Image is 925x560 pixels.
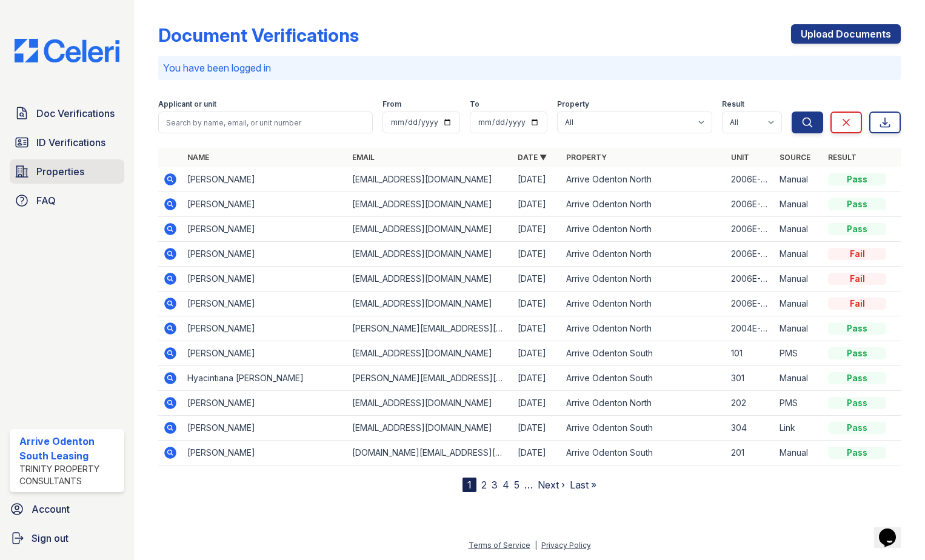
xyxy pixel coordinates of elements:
[828,422,886,434] div: Pass
[347,416,512,441] td: [EMAIL_ADDRESS][DOMAIN_NAME]
[347,441,512,465] td: [DOMAIN_NAME][EMAIL_ADDRESS][DOMAIN_NAME]
[182,267,347,292] td: [PERSON_NAME]
[182,292,347,316] td: [PERSON_NAME]
[726,192,775,217] td: 2006E-301
[828,223,886,235] div: Pass
[5,526,129,550] a: Sign out
[19,463,119,487] div: Trinity Property Consultants
[347,391,512,416] td: [EMAIL_ADDRESS][DOMAIN_NAME]
[726,242,775,267] td: 2006E-301
[775,167,823,192] td: Manual
[513,292,561,316] td: [DATE]
[775,416,823,441] td: Link
[347,217,512,242] td: [EMAIL_ADDRESS][DOMAIN_NAME]
[874,512,913,548] iframe: chat widget
[182,441,347,465] td: [PERSON_NAME]
[775,292,823,316] td: Manual
[561,292,726,316] td: Arrive Odenton North
[518,153,547,162] a: Date ▼
[775,192,823,217] td: Manual
[347,267,512,292] td: [EMAIL_ADDRESS][DOMAIN_NAME]
[513,267,561,292] td: [DATE]
[36,164,84,179] span: Properties
[5,497,129,521] a: Account
[791,24,901,44] a: Upload Documents
[32,502,70,516] span: Account
[5,39,129,62] img: CE_Logo_Blue-a8612792a0a2168367f1c8372b55b34899dd931a85d93a1a3d3e32e68fde9ad4.png
[561,242,726,267] td: Arrive Odenton North
[775,242,823,267] td: Manual
[352,153,375,162] a: Email
[513,416,561,441] td: [DATE]
[828,273,886,285] div: Fail
[775,391,823,416] td: PMS
[538,479,565,491] a: Next ›
[469,541,530,550] a: Terms of Service
[182,192,347,217] td: [PERSON_NAME]
[722,99,744,109] label: Result
[347,366,512,391] td: [PERSON_NAME][EMAIL_ADDRESS][DOMAIN_NAME]
[828,198,886,210] div: Pass
[726,416,775,441] td: 304
[775,366,823,391] td: Manual
[503,479,509,491] a: 4
[828,248,886,260] div: Fail
[347,167,512,192] td: [EMAIL_ADDRESS][DOMAIN_NAME]
[182,242,347,267] td: [PERSON_NAME]
[775,217,823,242] td: Manual
[514,479,519,491] a: 5
[182,316,347,341] td: [PERSON_NAME]
[726,217,775,242] td: 2006E-301
[775,341,823,366] td: PMS
[347,242,512,267] td: [EMAIL_ADDRESS][DOMAIN_NAME]
[541,541,591,550] a: Privacy Policy
[463,478,476,492] div: 1
[163,61,896,75] p: You have been logged in
[10,101,124,125] a: Doc Verifications
[182,391,347,416] td: [PERSON_NAME]
[513,167,561,192] td: [DATE]
[828,322,886,335] div: Pass
[828,397,886,409] div: Pass
[513,441,561,465] td: [DATE]
[182,416,347,441] td: [PERSON_NAME]
[775,316,823,341] td: Manual
[36,193,56,208] span: FAQ
[470,99,479,109] label: To
[775,267,823,292] td: Manual
[347,316,512,341] td: [PERSON_NAME][EMAIL_ADDRESS][PERSON_NAME][DOMAIN_NAME]
[182,167,347,192] td: [PERSON_NAME]
[492,479,498,491] a: 3
[561,416,726,441] td: Arrive Odenton South
[36,135,105,150] span: ID Verifications
[828,298,886,310] div: Fail
[561,192,726,217] td: Arrive Odenton North
[726,167,775,192] td: 2006E-301
[780,153,810,162] a: Source
[513,192,561,217] td: [DATE]
[158,24,359,46] div: Document Verifications
[561,316,726,341] td: Arrive Odenton North
[561,341,726,366] td: Arrive Odenton South
[382,99,401,109] label: From
[513,242,561,267] td: [DATE]
[561,217,726,242] td: Arrive Odenton North
[561,441,726,465] td: Arrive Odenton South
[524,478,533,492] span: …
[726,292,775,316] td: 2006E-301
[775,441,823,465] td: Manual
[19,434,119,463] div: Arrive Odenton South Leasing
[726,267,775,292] td: 2006E-301
[561,167,726,192] td: Arrive Odenton North
[828,447,886,459] div: Pass
[10,159,124,184] a: Properties
[828,347,886,359] div: Pass
[535,541,537,550] div: |
[36,106,115,121] span: Doc Verifications
[828,372,886,384] div: Pass
[566,153,607,162] a: Property
[182,366,347,391] td: Hyacintiana [PERSON_NAME]
[347,192,512,217] td: [EMAIL_ADDRESS][DOMAIN_NAME]
[347,341,512,366] td: [EMAIL_ADDRESS][DOMAIN_NAME]
[570,479,596,491] a: Last »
